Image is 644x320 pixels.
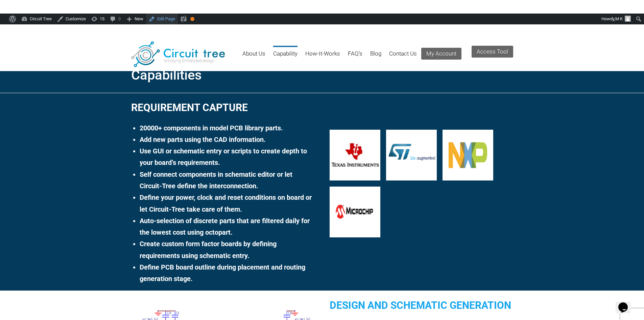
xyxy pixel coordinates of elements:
[135,14,143,24] span: New
[118,14,121,24] span: 0
[273,46,297,68] a: Capability
[140,261,314,285] li: Define PCB board outline during placement and routing generation stage.
[348,46,362,68] a: FAQ’s
[131,99,314,116] h2: Requirement Capture
[330,297,513,314] h2: Design and Schematic Generation
[54,14,89,24] a: Customize
[389,46,417,68] a: Contact Us
[599,14,634,24] a: Howdy,
[140,238,314,261] li: Create custom form factor boards by defining requirements using schematic entry.
[190,17,194,21] div: OK
[140,134,314,145] li: Add new parts using the CAD information.
[140,122,314,134] li: 20000+ components in model PCB library parts.
[421,48,461,60] a: My Account
[615,16,623,21] span: M K
[131,41,225,67] img: Circuit Tree
[146,14,178,24] a: Edit Page
[140,192,314,215] li: Define your power, clock and reset conditions on board or let Circuit-Tree take care of them.
[140,215,314,238] li: Auto-selection of discrete parts that are filtered daily for the lowest cost using octopart.
[616,293,637,313] iframe: chat widget
[19,14,54,24] a: Circuit Tree
[242,46,265,68] a: About Us
[131,64,513,87] h2: Capabilities
[100,14,104,24] span: 15
[472,41,513,52] a: Access Tool
[140,169,314,192] li: Self connect components in schematic editor or let Circuit-Tree define the interconnection.
[140,145,314,169] li: Use GUI or schematic entry or scripts to create depth to your board’s requirements.
[305,46,340,68] a: How-It-Works
[370,46,381,68] a: Blog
